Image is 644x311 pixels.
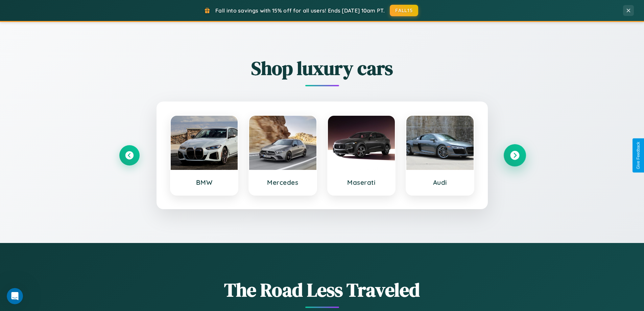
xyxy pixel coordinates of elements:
[119,55,525,81] h2: Shop luxury cars
[390,5,418,16] button: FALL15
[119,277,525,303] h1: The Road Less Traveled
[413,178,467,186] h3: Audi
[335,178,388,186] h3: Maserati
[215,7,385,14] span: Fall into savings with 15% off for all users! Ends [DATE] 10am PT.
[636,142,641,169] div: Give Feedback
[177,178,231,186] h3: BMW
[7,288,23,304] iframe: Intercom live chat
[256,178,310,186] h3: Mercedes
